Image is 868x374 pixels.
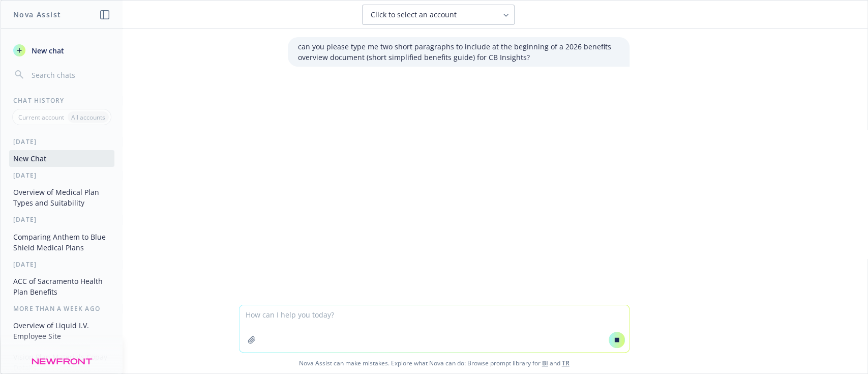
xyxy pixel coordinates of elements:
[562,359,570,367] a: TR
[18,113,64,122] p: Current account
[298,41,619,63] p: can you please type me two short paragraphs to include at the beginning of a 2026 benefits overvi...
[9,41,114,60] button: New chat
[371,10,457,20] span: Click to select an account
[362,5,515,25] button: Click to select an account
[5,353,863,373] span: Nova Assist can make mistakes. Explore what Nova can do: Browse prompt library for and
[9,228,114,256] button: Comparing Anthem to Blue Shield Medical Plans
[1,215,123,224] div: [DATE]
[29,45,64,56] span: New chat
[1,96,123,105] div: Chat History
[9,273,114,300] button: ACC of Sacramento Health Plan Benefits
[1,171,123,180] div: [DATE]
[13,9,61,20] h1: Nova Assist
[9,150,114,167] button: New Chat
[29,68,110,82] input: Search chats
[71,113,105,122] p: All accounts
[1,260,123,269] div: [DATE]
[9,317,114,344] button: Overview of Liquid I.V. Employee Site
[1,304,123,313] div: More than a week ago
[542,359,548,367] a: BI
[1,137,123,146] div: [DATE]
[9,184,114,211] button: Overview of Medical Plan Types and Suitability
